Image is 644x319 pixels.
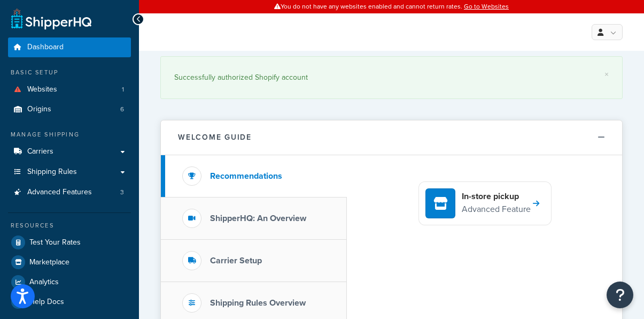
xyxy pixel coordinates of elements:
[27,168,77,177] span: Shipping Rules
[210,171,282,181] h3: Recommendations
[8,183,131,202] li: Advanced Features
[8,221,131,230] div: Resources
[8,100,131,119] li: Origins
[8,142,131,162] a: Carriers
[120,188,124,197] span: 3
[29,258,69,267] span: Marketplace
[29,298,64,307] span: Help Docs
[8,68,131,77] div: Basic Setup
[464,2,509,11] a: Go to Websites
[120,105,124,114] span: 6
[27,43,64,52] span: Dashboard
[8,292,131,312] a: Help Docs
[161,120,622,155] button: Welcome Guide
[8,272,131,292] a: Analytics
[8,183,131,202] a: Advanced Features3
[27,188,92,197] span: Advanced Features
[210,256,262,265] h3: Carrier Setup
[29,238,81,247] span: Test Your Rates
[8,100,131,119] a: Origins6
[8,253,131,272] a: Marketplace
[210,298,306,308] h3: Shipping Rules Overview
[27,105,51,114] span: Origins
[8,233,131,252] a: Test Your Rates
[210,214,306,223] h3: ShipperHQ: An Overview
[462,191,531,202] h4: In-store pickup
[178,133,252,141] h2: Welcome Guide
[27,147,53,156] span: Carriers
[8,37,131,57] a: Dashboard
[8,162,131,182] a: Shipping Rules
[604,70,609,79] a: ×
[607,282,633,308] button: Open Resource Center
[122,85,124,94] span: 1
[29,278,59,287] span: Analytics
[8,80,131,100] a: Websites1
[174,70,609,85] div: Successfully authorized Shopify account
[8,130,131,139] div: Manage Shipping
[462,202,531,216] p: Advanced Feature
[27,85,57,94] span: Websites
